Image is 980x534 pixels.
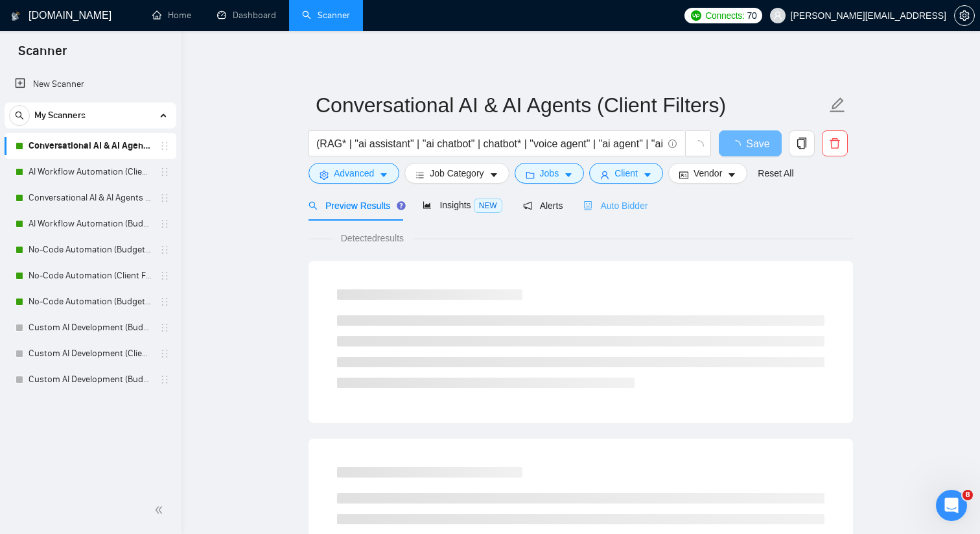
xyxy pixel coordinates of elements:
[727,170,736,180] span: caret-down
[10,111,29,120] span: search
[309,200,402,211] span: Preview Results
[159,322,170,333] span: holder
[334,166,374,180] span: Advanced
[302,10,350,21] a: searchScanner
[758,166,793,180] a: Reset All
[29,185,152,211] a: Conversational AI & AI Agents (Budget Filters)
[159,167,170,177] span: holder
[583,200,647,211] span: Auto Bidder
[5,103,176,393] li: My Scanners
[583,201,592,210] span: robot
[643,170,652,180] span: caret-down
[936,490,967,521] iframe: Intercom live chat
[154,504,167,516] span: double-left
[316,136,662,152] input: Search Freelance Jobs...
[692,140,704,152] span: loading
[332,231,413,245] span: Detected results
[29,211,152,237] a: AI Workflow Automation (Budget Filters)
[962,490,973,500] span: 8
[747,8,757,23] span: 70
[309,201,318,210] span: search
[15,71,166,97] a: New Scanner
[746,136,769,152] span: Save
[309,163,399,184] button: settingAdvancedcaret-down
[954,10,975,21] a: setting
[955,10,974,21] span: setting
[668,163,747,184] button: idcardVendorcaret-down
[159,271,170,281] span: holder
[474,199,502,213] span: NEW
[29,289,152,315] a: No-Code Automation (Budget Filters W4, Aug)
[217,10,276,21] a: dashboardDashboard
[523,200,563,211] span: Alerts
[11,6,20,27] img: logo
[159,348,170,359] span: holder
[159,245,170,255] span: holder
[9,105,30,126] button: search
[29,159,152,185] a: AI Workflow Automation (Client Filters)
[789,130,815,156] button: copy
[694,166,722,180] span: Vendor
[5,71,176,97] li: New Scanner
[822,138,847,149] span: delete
[159,297,170,307] span: holder
[379,170,388,180] span: caret-down
[600,170,609,180] span: user
[316,89,826,121] input: Scanner name...
[29,263,152,289] a: No-Code Automation (Client Filters)
[954,5,975,26] button: setting
[523,201,532,210] span: notification
[564,170,573,180] span: caret-down
[159,141,170,151] span: holder
[404,163,509,184] button: barsJob Categorycaret-down
[589,163,663,184] button: userClientcaret-down
[423,200,502,210] span: Insights
[159,374,170,385] span: holder
[526,170,535,180] span: folder
[152,10,191,21] a: homeHome
[691,10,701,21] img: upwork-logo.png
[822,130,848,156] button: delete
[423,200,432,210] span: area-chart
[540,166,559,180] span: Jobs
[515,163,585,184] button: folderJobscaret-down
[320,170,329,180] span: setting
[34,103,86,128] span: My Scanners
[730,140,746,151] span: loading
[719,130,782,156] button: Save
[29,367,152,393] a: Custom AI Development (Budget Filters)
[668,140,677,148] span: info-circle
[679,170,688,180] span: idcard
[829,97,846,114] span: edit
[29,133,152,159] a: Conversational AI & AI Agents (Client Filters)
[415,170,425,180] span: bars
[159,219,170,229] span: holder
[159,193,170,203] span: holder
[29,237,152,263] a: No-Code Automation (Budget Filters)
[773,11,782,20] span: user
[489,170,498,180] span: caret-down
[8,42,77,69] span: Scanner
[29,341,152,367] a: Custom AI Development (Client Filters)
[789,138,814,149] span: copy
[29,315,152,341] a: Custom AI Development (Budget Filter)
[395,200,407,212] div: Tooltip anchor
[705,8,744,23] span: Connects:
[430,166,484,180] span: Job Category
[614,166,638,180] span: Client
